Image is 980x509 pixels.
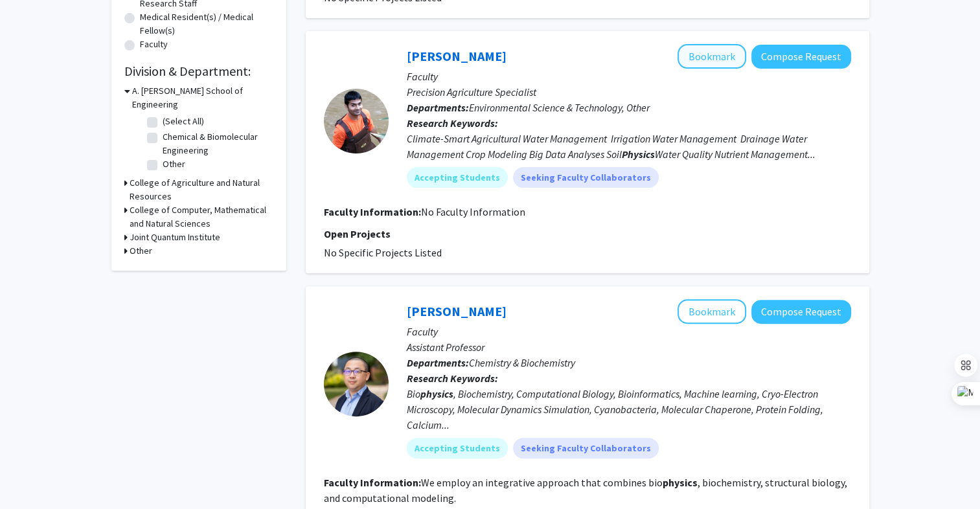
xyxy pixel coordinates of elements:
b: Physics [622,148,655,161]
iframe: Chat [10,451,55,499]
mat-chip: Seeking Faculty Collaborators [513,167,659,188]
span: No Faculty Information [421,205,525,218]
label: Faculty [140,38,168,51]
h3: College of Agriculture and Natural Resources [130,176,273,203]
button: Add Yanxin Liu to Bookmarks [678,299,746,324]
label: Other [163,157,185,171]
p: Precision Agriculture Specialist [407,84,851,100]
p: Faculty [407,324,851,339]
b: Research Keywords: [407,117,498,130]
div: Bio , Biochemistry, Computational Biology, Bioinformatics, Machine learning, Cryo-Electron Micros... [407,386,851,433]
p: Faculty [407,69,851,84]
label: Medical Resident(s) / Medical Fellow(s) [140,10,273,38]
h3: Joint Quantum Institute [130,231,220,244]
b: Faculty Information: [324,476,421,489]
mat-chip: Seeking Faculty Collaborators [513,438,659,458]
b: physics [420,387,453,400]
button: Add Hemendra Kumar to Bookmarks [678,44,746,69]
span: No Specific Projects Listed [324,246,442,259]
a: [PERSON_NAME] [407,48,507,64]
h3: College of Computer, Mathematical and Natural Sciences [130,203,273,231]
mat-chip: Accepting Students [407,438,508,458]
p: Open Projects [324,226,851,242]
span: Chemistry & Biochemistry [469,356,575,369]
mat-chip: Accepting Students [407,167,508,188]
b: physics [663,476,698,489]
span: Environmental Science & Technology, Other [469,101,650,114]
b: Research Keywords: [407,372,498,385]
b: Departments: [407,356,469,369]
h2: Division & Department: [124,63,273,79]
button: Compose Request to Hemendra Kumar [751,45,851,69]
label: (Select All) [163,115,204,128]
h3: A. [PERSON_NAME] School of Engineering [132,84,273,111]
div: Climate-Smart Agricultural Water Management Irrigation Water Management Drainage Water Management... [407,131,851,162]
fg-read-more: We employ an integrative approach that combines bio , biochemistry, structural biology, and compu... [324,476,847,504]
label: Chemical & Biomolecular Engineering [163,130,270,157]
b: Faculty Information: [324,205,421,218]
b: Departments: [407,101,469,114]
p: Assistant Professor [407,339,851,355]
button: Compose Request to Yanxin Liu [751,300,851,324]
h3: Other [130,244,152,258]
a: [PERSON_NAME] [407,303,507,319]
